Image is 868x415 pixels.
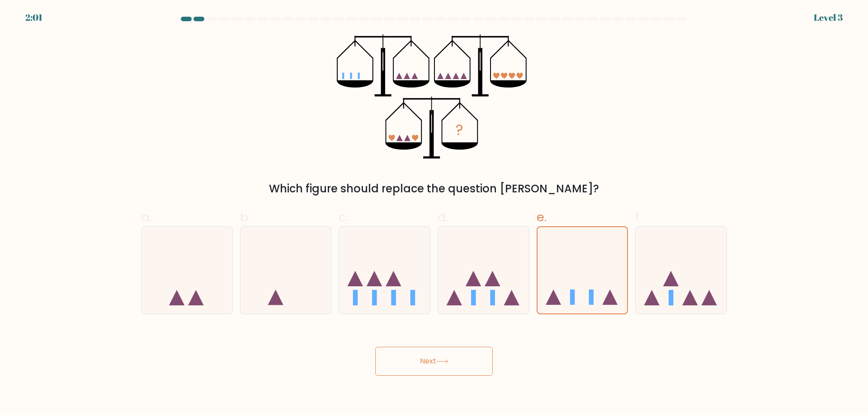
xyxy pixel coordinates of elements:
button: Next [375,347,493,376]
span: f. [635,208,642,226]
span: a. [141,208,152,226]
div: Level 3 [814,11,843,24]
span: c. [339,208,349,226]
div: 2:01 [25,11,42,24]
span: e. [537,208,547,226]
tspan: ? [456,120,463,140]
span: d. [438,208,448,226]
span: b. [240,208,251,226]
div: Which figure should replace the question [PERSON_NAME]? [146,181,722,197]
